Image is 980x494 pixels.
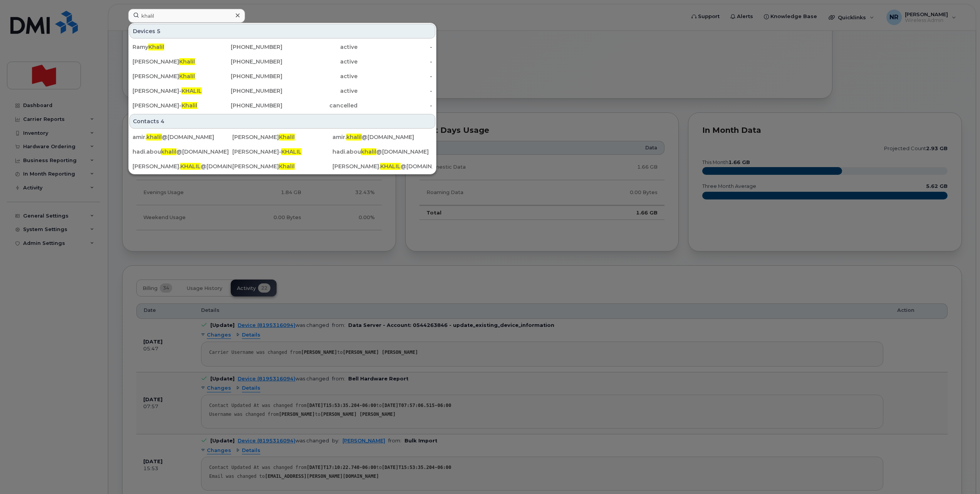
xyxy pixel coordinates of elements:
span: khalil [361,148,376,155]
div: Devices [129,24,435,39]
span: KHALIL [281,148,302,155]
input: Find something... [128,9,245,23]
div: [PERSON_NAME]. @[DOMAIN_NAME] [332,162,432,170]
span: Khalil [181,102,197,109]
a: hadi.aboukhalil@[DOMAIN_NAME][PERSON_NAME]-KHALILhadi.aboukhalil@[DOMAIN_NAME] [129,145,435,159]
div: [PERSON_NAME] [232,162,332,170]
span: khalil [146,134,162,141]
a: amir.khalil@[DOMAIN_NAME][PERSON_NAME]Khalilamir.khalil@[DOMAIN_NAME] [129,130,435,144]
div: - [357,58,433,65]
span: Khalil [148,44,164,50]
div: Ramy [133,43,208,51]
div: active [282,72,357,80]
div: [PERSON_NAME]. @[DOMAIN_NAME] [133,162,232,170]
a: RamyKhalil[PHONE_NUMBER]active- [129,40,435,54]
div: - [357,43,433,51]
a: [PERSON_NAME]Khalil[PHONE_NUMBER]active- [129,69,435,83]
div: cancelled [282,102,357,109]
div: - [357,87,433,95]
div: Contacts [129,114,435,129]
div: [PHONE_NUMBER] [208,43,283,51]
span: 4 [161,117,164,125]
div: [PERSON_NAME]- [133,102,208,109]
div: [PHONE_NUMBER] [208,102,283,109]
div: [PHONE_NUMBER] [208,87,283,95]
div: - [357,72,433,80]
a: [PERSON_NAME]-Khalil[PHONE_NUMBER]cancelled- [129,99,435,112]
div: active [282,43,357,51]
div: - [357,102,433,109]
span: Khalil [179,73,195,80]
div: [PERSON_NAME] [133,72,208,80]
span: 5 [157,27,161,35]
div: [PERSON_NAME]- [232,148,332,156]
span: khalil [161,148,176,155]
a: [PERSON_NAME]Khalil[PHONE_NUMBER]active- [129,55,435,69]
span: KHALIL [180,163,201,170]
div: [PERSON_NAME] [232,133,332,141]
div: [PHONE_NUMBER] [208,58,283,65]
a: [PERSON_NAME]-KHALIL[PHONE_NUMBER]active- [129,84,435,98]
div: amir. @[DOMAIN_NAME] [133,133,232,141]
span: KHALIL [181,87,202,94]
div: amir. @[DOMAIN_NAME] [332,133,432,141]
div: hadi.abou @[DOMAIN_NAME] [133,148,232,156]
span: Khalil [179,58,195,65]
div: [PHONE_NUMBER] [208,72,283,80]
div: [PERSON_NAME] [133,58,208,65]
div: hadi.abou @[DOMAIN_NAME] [332,148,432,156]
span: Khalil [279,134,295,141]
div: [PERSON_NAME]- [133,87,208,95]
span: Khalil [279,163,295,170]
span: KHALIL [380,163,401,170]
span: khalil [346,134,362,141]
div: active [282,87,357,95]
div: active [282,58,357,65]
a: [PERSON_NAME].KHALIL@[DOMAIN_NAME][PERSON_NAME]Khalil[PERSON_NAME].KHALIL@[DOMAIN_NAME] [129,159,435,173]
